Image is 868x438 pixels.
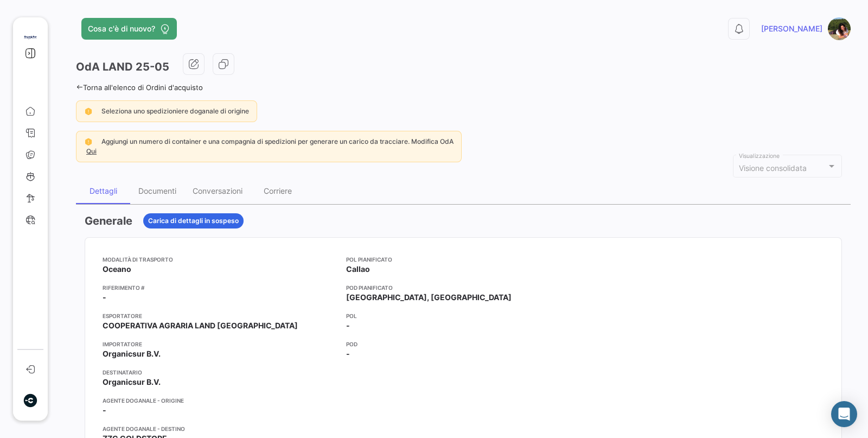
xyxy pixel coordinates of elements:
[193,186,242,195] div: Conversazioni
[103,292,106,303] span: -
[103,340,337,348] app-card-info-title: Importatore
[828,17,851,40] img: sara.jpg
[103,405,106,416] span: -
[346,283,581,292] app-card-info-title: POD pianificato
[761,23,822,34] span: [PERSON_NAME]
[85,213,132,228] h3: Generale
[103,312,337,320] app-card-info-title: Esportatore
[346,312,581,320] app-card-info-title: POL
[23,30,37,45] img: Logo+OrganicSur.png
[138,186,176,195] div: Documenti
[103,368,337,377] app-card-info-title: Destinatario
[346,292,512,303] span: [GEOGRAPHIC_DATA], [GEOGRAPHIC_DATA]
[103,283,337,292] app-card-info-title: Riferimento #
[148,216,239,226] span: Carica di dettagli in sospeso
[346,348,350,359] span: -
[76,59,169,74] h3: OdA LAND 25-05
[90,186,117,195] div: Dettagli
[76,83,203,92] a: Torna all'elenco di Ordini d'acquisto
[739,163,807,173] span: Visione consolidata
[103,320,298,331] span: COOPERATIVA AGRARIA LAND [GEOGRAPHIC_DATA]
[346,340,581,348] app-card-info-title: POD
[346,264,370,275] span: Callao
[264,186,292,195] div: Corriere
[101,137,454,145] span: Aggiungi un numero di container e una compagnia di spedizioni per generare un carico da tracciare...
[84,147,99,155] a: Qui
[101,107,249,115] span: Seleziona uno spedizioniere doganale di origine
[103,424,337,433] app-card-info-title: Agente doganale - Destino
[346,320,350,331] span: -
[103,377,161,388] span: Organicsur B.V.
[103,264,131,275] span: Oceano
[81,18,177,40] button: Cosa c'è di nuovo?
[88,23,155,34] span: Cosa c'è di nuovo?
[103,348,161,359] span: Organicsur B.V.
[346,255,581,264] app-card-info-title: POL pianificato
[831,401,857,427] div: Abrir Intercom Messenger
[103,255,337,264] app-card-info-title: Modalità di trasporto
[103,396,337,405] app-card-info-title: Agente doganale - Origine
